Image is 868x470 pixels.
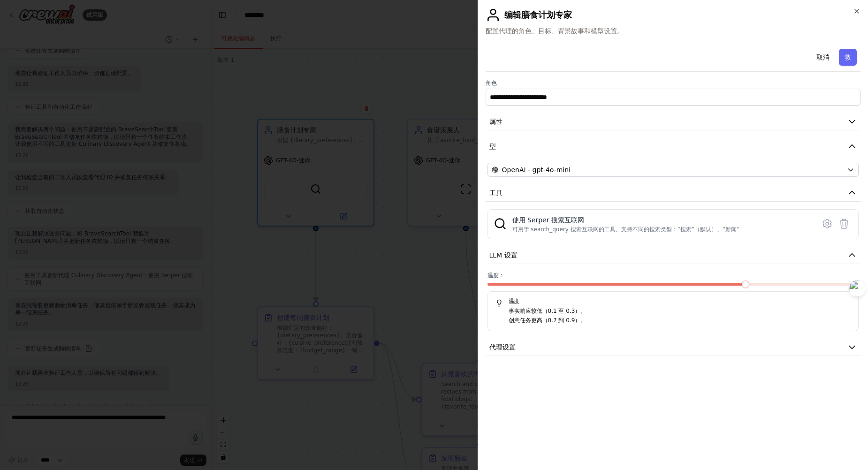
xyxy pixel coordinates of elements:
[486,80,497,86] font: 角色
[487,163,859,177] button: OpenAI - gpt-4o-mini
[489,251,518,259] font: LLM 设置
[489,343,516,351] font: 代理设置
[845,53,851,61] font: 救
[839,49,857,66] button: 救
[486,113,861,130] button: 属性
[512,216,584,224] font: 使用 Serper 搜索互联网
[489,118,503,125] font: 属性
[494,217,507,230] img: SerperDevTool
[811,49,835,66] button: 取消
[816,53,830,61] font: 取消
[509,317,586,324] font: 创意任务更高（0.7 到 0.9）。
[486,247,861,264] button: LLM 设置
[509,308,586,314] font: 事实响应较低（0.1 至 0.3）。
[502,165,571,174] span: OpenAI - gpt-4o-mini
[509,298,519,304] font: 温度
[486,339,861,356] button: 代理设置
[512,226,740,233] font: 可用于 search_query 搜索互联网的工具。支持不同的搜索类型：“搜索”（默认）、“新闻”
[504,10,572,20] font: 编辑膳食计划专家
[489,143,496,150] font: 型
[486,27,624,35] font: 配置代理的角色、目标、背景故事和模型设置。
[487,272,504,279] font: 温度：
[819,215,836,232] button: Configure tool
[486,184,861,202] button: 工具
[486,138,861,155] button: 型
[836,215,853,232] button: Delete tool
[489,189,503,197] font: 工具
